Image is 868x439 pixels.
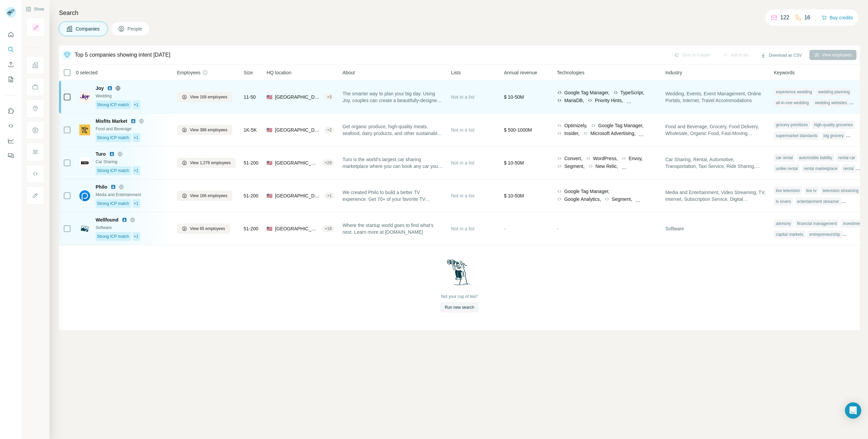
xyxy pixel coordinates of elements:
[59,8,860,18] h4: Search
[564,155,582,162] span: Convert,
[267,127,272,133] span: 🇺🇸
[324,193,334,199] div: + 1
[190,193,228,199] span: View 166 employees
[109,151,115,157] img: LinkedIn logo
[440,302,479,312] button: Run new search
[557,69,585,76] span: Technologies
[564,196,601,203] span: Google Analytics,
[244,192,259,199] span: 51-200
[267,192,272,199] span: 🇺🇸
[177,224,230,234] button: View 65 employees
[504,226,506,231] span: -
[807,230,842,238] div: entrepreneurship
[342,69,355,76] span: About
[665,69,682,76] span: Industry
[97,233,129,240] span: Strong ICP match
[795,220,839,228] div: financial management
[275,127,321,133] span: [GEOGRAPHIC_DATA], [US_STATE]
[267,69,291,76] span: HQ location
[774,230,805,238] div: capital markets
[21,4,49,14] button: Show
[629,163,650,170] span: Webpack,
[97,102,129,108] span: Strong ICP match
[190,160,231,166] span: View 1,276 employees
[267,225,272,232] span: 🇺🇸
[134,201,139,207] span: +1
[564,122,587,129] span: Optimizely,
[612,196,632,203] span: Segment,
[564,89,610,96] span: Google Tag Manager,
[441,293,478,300] div: Not your cup of tea?
[816,88,852,96] div: wedding planning
[804,14,810,22] p: 16
[96,184,107,190] span: Philo
[774,69,794,76] span: Keywords
[322,226,334,232] div: + 18
[275,192,321,199] span: [GEOGRAPHIC_DATA], [US_STATE]
[134,135,139,141] span: +1
[275,159,319,166] span: [GEOGRAPHIC_DATA], [US_STATE]
[76,69,98,76] span: 0 selected
[564,163,585,170] span: Segment,
[79,223,90,234] img: Logo of Wellfound
[564,188,610,195] span: Google Tag Manager,
[822,13,853,22] button: Buy credits
[451,226,474,231] span: Not in a list
[821,187,861,195] div: television streaming
[845,402,861,419] div: Open Intercom Messenger
[324,127,334,133] div: + 2
[564,130,579,137] span: Insider,
[97,135,129,141] span: Strong ICP match
[665,90,766,104] span: Wedding, Events, Event Management, Online Portals, Internet, Travel Accommodations
[504,69,537,76] span: Annual revenue
[96,225,169,231] div: Software
[107,85,113,91] img: LinkedIn logo
[190,226,225,232] span: View 65 employees
[190,94,228,100] span: View 168 employees
[322,160,334,166] div: + 29
[76,25,100,32] span: Companies
[504,127,532,133] span: $ 500-1000M
[451,193,474,198] span: Not in a list
[96,126,169,132] div: Food and Beverage
[5,73,16,85] button: My lists
[134,168,139,174] span: +1
[134,233,139,240] span: +1
[598,122,644,129] span: Google Tag Manager,
[244,225,259,232] span: 51-200
[244,94,256,100] span: 11-50
[342,123,443,137] span: Get organic produce, high-quality meats, seafood, dairy products, and other sustainably sourced g...
[504,193,524,198] span: $ 10-50M
[822,132,846,140] div: big grocery
[842,165,856,173] div: rental
[774,187,802,195] div: live television
[451,160,474,166] span: Not in a list
[564,97,584,104] span: MariaDB,
[177,92,232,102] button: View 168 employees
[97,201,129,207] span: Strong ICP match
[445,304,474,310] span: Run new search
[774,154,795,162] div: car rental
[131,118,136,124] img: LinkedIn logo
[774,121,810,129] div: grocery prioritizes
[96,159,169,165] div: Car Sharing
[96,151,106,157] span: Turo
[620,89,644,96] span: TypeScript,
[590,130,635,137] span: Microsoft Advertising,
[756,50,806,60] button: Download as CSV
[451,69,461,76] span: Lists
[774,197,793,206] div: tv lovers
[97,168,129,174] span: Strong ICP match
[342,90,443,104] span: The smarter way to plan your big day. Using Joy, couples can create a beautifully-designed weddin...
[5,58,16,71] button: Enrich CSV
[190,127,228,133] span: View 386 employees
[79,92,90,102] img: Logo of Joy
[812,121,855,129] div: high-quality groceries
[342,189,443,203] span: We created Philo to build a better TV experience. Get 70+ of your favorite TV channels, unlimited...
[593,155,618,162] span: WordPress,
[5,28,16,41] button: Quick start
[665,189,766,203] span: Media and Entertainment, Video Streaming, TV, Internet, Subscription Service, Digital Entertainme...
[177,69,200,76] span: Employees
[774,88,814,96] div: experience wedding
[595,97,623,104] span: Priority Hints,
